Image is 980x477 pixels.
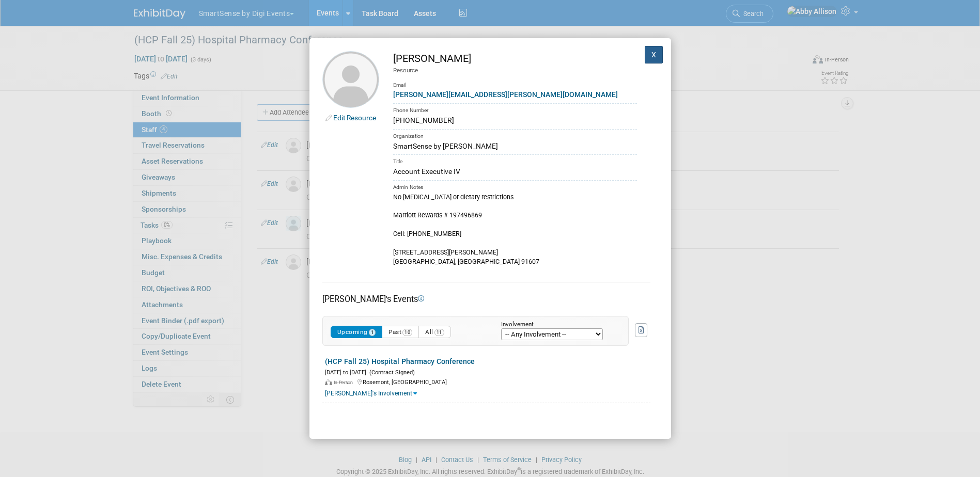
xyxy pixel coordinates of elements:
div: Title [393,154,637,166]
div: SmartSense by [PERSON_NAME] [393,141,637,152]
a: (HCP Fall 25) Hospital Pharmacy Conference [325,357,475,365]
span: (Contract Signed) [366,369,415,376]
div: Admin Notes [393,180,637,192]
span: In-Person [334,380,356,385]
button: All11 [418,326,451,339]
div: Resource [393,66,637,75]
div: [PERSON_NAME]'s Events [322,293,650,305]
button: Upcoming1 [331,326,383,339]
button: Past10 [382,326,419,339]
a: [PERSON_NAME]'s Involvement [325,390,417,397]
div: Rosemont, [GEOGRAPHIC_DATA] [325,377,650,387]
a: Edit Resource [333,114,376,122]
div: Involvement [501,322,613,328]
div: Account Executive IV [393,166,637,177]
div: [PHONE_NUMBER] [393,115,637,126]
div: [DATE] to [DATE] [325,367,650,377]
img: In-Person Event [325,379,332,386]
div: Organization [393,129,637,141]
div: [PERSON_NAME] [393,51,637,66]
div: Phone Number [393,103,637,115]
button: X [645,46,663,63]
a: [PERSON_NAME][EMAIL_ADDRESS][PERSON_NAME][DOMAIN_NAME] [393,90,618,99]
img: Dana Deignan [322,51,379,108]
div: Email [393,74,637,89]
span: 10 [402,329,412,336]
span: 1 [369,329,376,336]
div: No [MEDICAL_DATA] or dietary restrictions Marriott Rewards # 197496869 Cell: [PHONE_NUMBER] [STRE... [393,192,637,266]
span: 11 [434,329,444,336]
